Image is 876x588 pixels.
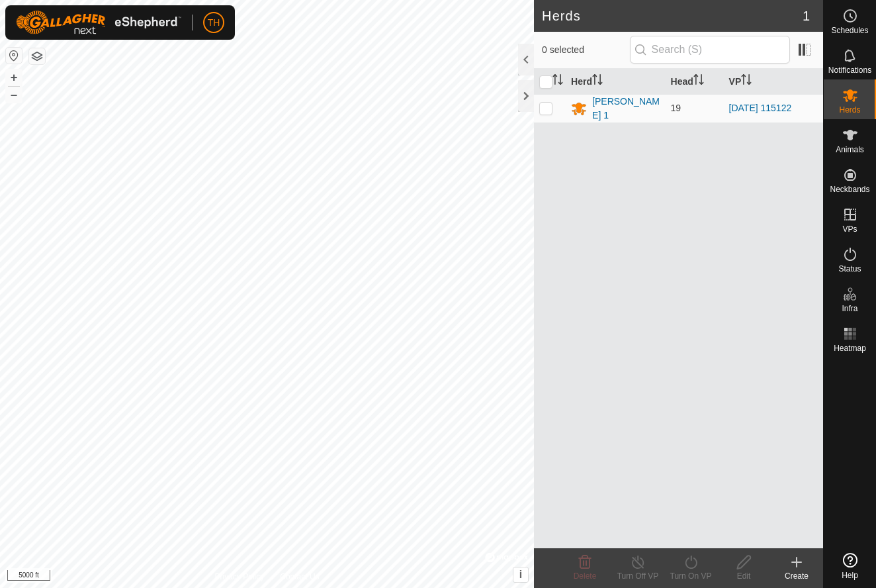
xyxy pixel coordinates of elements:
[280,571,319,583] a: Contact Us
[671,103,681,113] span: 19
[828,66,871,74] span: Notifications
[592,95,660,122] div: [PERSON_NAME] 1
[208,16,220,30] span: TH
[838,265,861,273] span: Status
[842,305,857,313] span: Infra
[717,570,770,582] div: Edit
[693,76,704,87] p-sorticon: Activate to sort
[803,6,810,26] span: 1
[592,76,603,87] p-sorticon: Activate to sort
[724,69,823,95] th: VP
[16,11,181,34] img: Gallagher Logo
[666,69,724,95] th: Head
[839,106,860,114] span: Herds
[729,103,792,113] a: [DATE] 115122
[552,76,563,87] p-sorticon: Activate to sort
[513,567,528,582] button: i
[741,76,752,87] p-sorticon: Activate to sort
[664,570,717,582] div: Turn On VP
[542,43,630,57] span: 0 selected
[29,48,45,64] button: Map Layers
[630,36,790,64] input: Search (S)
[611,570,664,582] div: Turn Off VP
[824,548,876,585] a: Help
[6,70,22,85] button: +
[836,146,864,154] span: Animals
[519,569,522,580] span: i
[542,8,803,24] h2: Herds
[6,87,22,103] button: –
[834,344,866,352] span: Heatmap
[770,570,823,582] div: Create
[842,571,858,579] span: Help
[831,26,868,34] span: Schedules
[842,225,857,233] span: VPs
[566,69,665,95] th: Herd
[574,571,597,581] span: Delete
[6,48,22,64] button: Reset Map
[215,571,265,583] a: Privacy Policy
[830,185,869,193] span: Neckbands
